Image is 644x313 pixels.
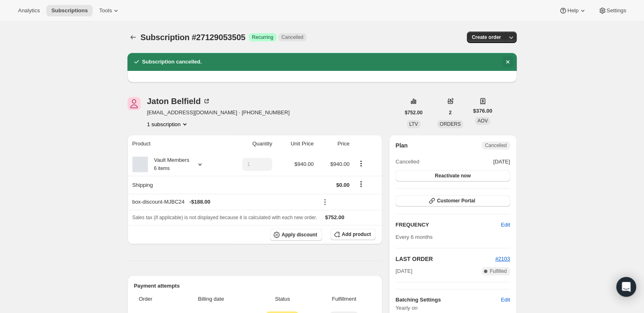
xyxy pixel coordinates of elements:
div: Jaton Belfield [147,97,211,105]
th: Quantity [223,135,274,153]
button: Customer Portal [395,195,510,206]
span: Subscriptions [51,7,88,14]
h2: Plan [395,141,408,150]
span: Tools [99,7,112,14]
span: LTV [409,121,418,127]
span: Analytics [18,7,40,14]
span: Fulfillment [317,295,371,303]
button: Subscriptions [127,32,139,43]
span: Yearly on [395,304,510,312]
button: Settings [593,5,631,16]
th: Unit Price [274,135,316,153]
span: Customer Portal [437,197,475,204]
span: Edit [501,221,510,229]
span: Recurring [252,34,273,41]
div: Vault Members [148,156,189,172]
button: Product actions [354,159,367,168]
span: Status [253,295,312,303]
span: Help [567,7,578,14]
span: Create order [472,34,501,41]
a: #2103 [495,256,510,262]
span: Reactivate now [435,172,470,179]
span: 2 [449,109,451,116]
button: Analytics [13,5,45,16]
button: Dismiss notification [502,56,513,68]
span: $0.00 [336,182,349,188]
button: 2 [444,107,456,118]
span: $376.00 [473,107,492,115]
th: Price [316,135,351,153]
small: 6 items [154,166,170,171]
span: Jaton Belfield [127,97,141,110]
span: [EMAIL_ADDRESS][DOMAIN_NAME] · [PHONE_NUMBER] [147,109,290,117]
button: Edit [496,218,515,231]
span: $940.00 [294,161,313,167]
span: Every 6 months [395,234,432,240]
button: Add product [330,229,376,240]
span: - $188.00 [189,198,210,206]
span: $752.00 [405,109,422,116]
h6: Batching Settings [395,296,501,304]
span: Apply discount [281,231,317,238]
span: Add product [342,231,371,238]
button: #2103 [495,255,510,263]
span: ORDERS [440,121,460,127]
h2: FREQUENCY [395,221,501,229]
h2: Subscription cancelled. [142,58,202,66]
span: Subscription #27129053505 [141,33,245,42]
button: Create order [467,32,506,43]
button: Help [554,5,591,16]
th: Product [127,135,223,153]
button: Apply discount [270,229,322,241]
div: box-discount-MJBC24 [132,198,314,206]
div: Open Intercom Messenger [616,277,636,297]
button: $752.00 [400,107,427,118]
button: Tools [94,5,125,16]
span: Sales tax (if applicable) is not displayed because it is calculated with each new order. [132,215,317,220]
button: Shipping actions [354,179,367,188]
button: Subscriptions [46,5,93,16]
span: $752.00 [325,214,344,220]
h2: Payment attempts [134,282,376,290]
button: Edit [496,293,515,306]
span: [DATE] [395,267,412,275]
th: Shipping [127,176,223,194]
span: Edit [501,296,510,304]
span: Cancelled [281,34,303,41]
button: Reactivate now [395,170,510,181]
span: Settings [606,7,626,14]
h2: LAST ORDER [395,255,495,263]
span: Cancelled [485,142,506,149]
span: Fulfilled [490,268,506,274]
span: AOV [477,118,488,124]
button: Product actions [147,120,189,128]
span: [DATE] [493,158,510,166]
th: Order [134,290,172,308]
span: Cancelled [395,158,419,166]
span: Billing date [174,295,248,303]
span: $940.00 [330,161,349,167]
